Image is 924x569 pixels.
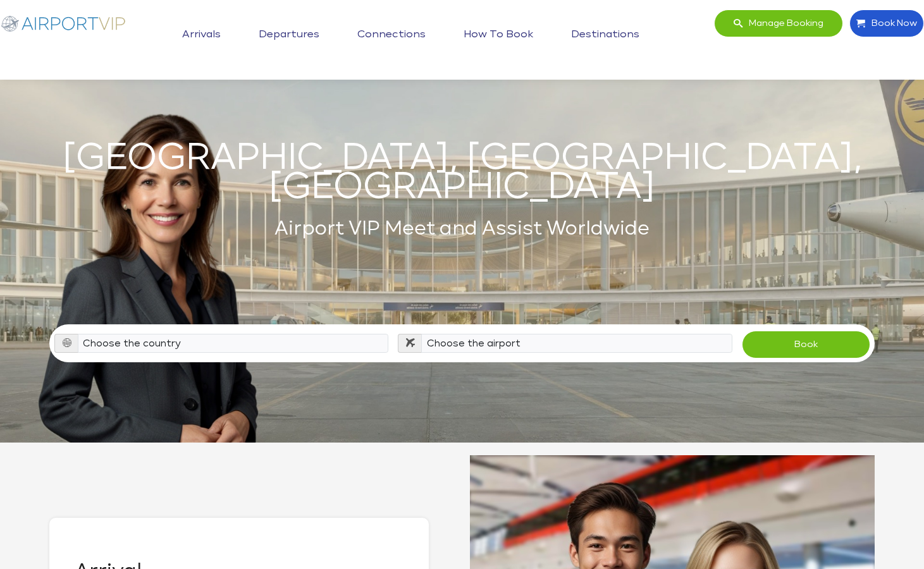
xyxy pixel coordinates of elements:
a: Departures [256,19,323,51]
button: Book [742,331,870,358]
a: How to book [460,19,536,51]
a: Arrivals [179,19,224,51]
a: Book Now [849,9,924,37]
h1: [GEOGRAPHIC_DATA], [GEOGRAPHIC_DATA], [GEOGRAPHIC_DATA] [49,144,875,202]
h2: Airport VIP Meet and Assist Worldwide [49,215,875,243]
span: Manage booking [742,10,823,37]
span: Book Now [865,10,917,37]
a: Connections [354,19,429,51]
a: Destinations [568,19,643,51]
a: Manage booking [714,9,843,37]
